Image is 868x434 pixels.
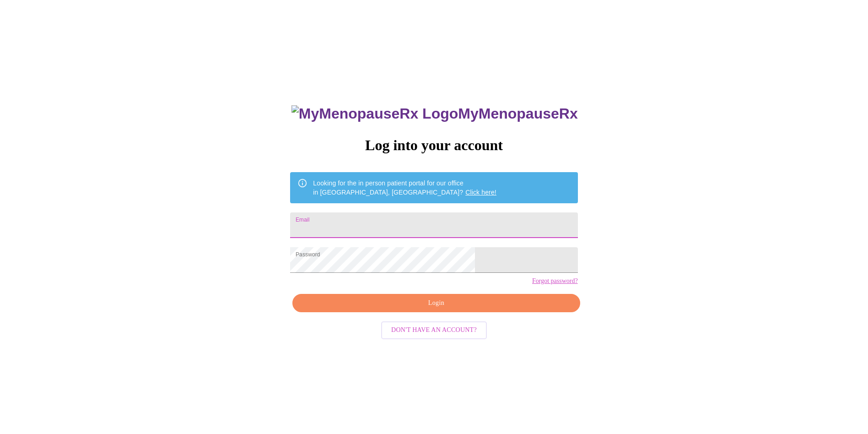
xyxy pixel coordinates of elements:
img: MyMenopauseRx Logo [291,105,458,122]
button: Don't have an account? [381,321,487,339]
span: Login [303,298,569,309]
h3: Log into your account [290,137,577,154]
div: Looking for the in person patient portal for our office in [GEOGRAPHIC_DATA], [GEOGRAPHIC_DATA]? [313,175,496,201]
h3: MyMenopauseRx [291,105,578,122]
button: Login [292,294,580,313]
a: Forgot password? [532,277,578,285]
span: Don't have an account? [391,325,477,336]
a: Don't have an account? [379,325,489,333]
a: Click here! [465,189,496,196]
